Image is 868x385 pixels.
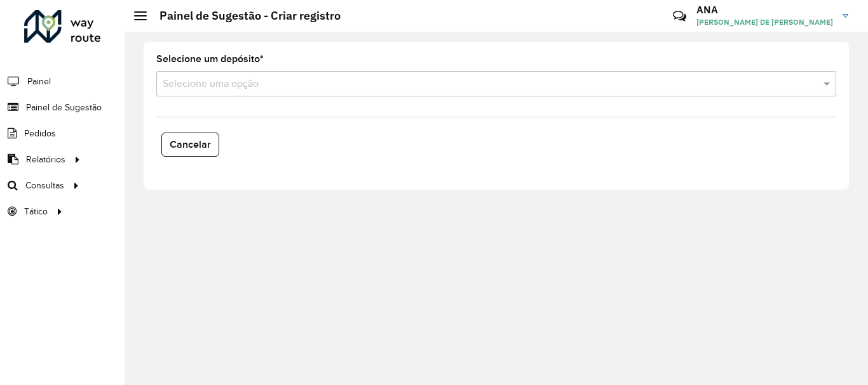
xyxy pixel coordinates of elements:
[24,127,56,140] span: Pedidos
[25,179,64,192] span: Consultas
[24,205,48,218] span: Tático
[696,16,833,28] span: [PERSON_NAME] DE [PERSON_NAME]
[161,133,219,157] button: Cancelar
[26,101,102,114] span: Painel de Sugestão
[156,51,264,67] label: Selecione um depósito
[27,75,51,88] span: Painel
[666,3,693,30] a: Contato Rápido
[170,139,211,150] span: Cancelar
[26,153,65,166] span: Relatórios
[147,9,341,23] h2: Painel de Sugestão - Criar registro
[696,4,833,16] h3: ANA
